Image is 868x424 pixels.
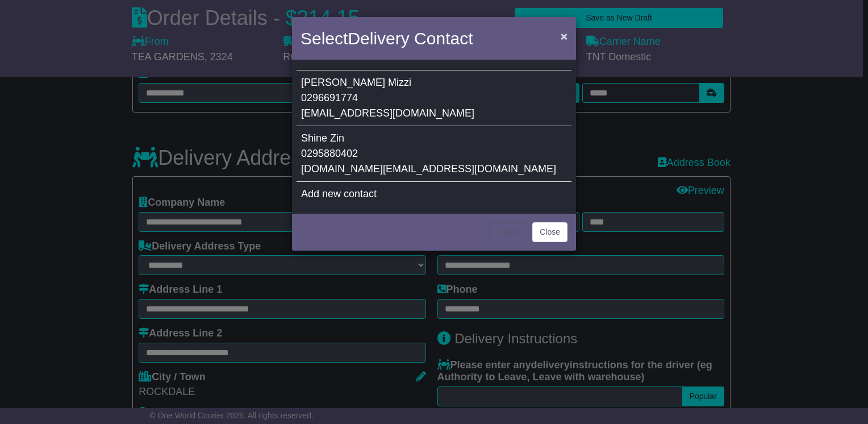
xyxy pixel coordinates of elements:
h4: Select [301,26,473,51]
span: [PERSON_NAME] [301,77,385,88]
button: < Back [489,222,528,242]
span: × [561,30,567,43]
span: Add new contact [301,188,377,199]
span: Shine [301,132,327,144]
span: Zin [330,132,344,144]
span: 0295880402 [301,148,358,159]
span: [EMAIL_ADDRESS][DOMAIN_NAME] [301,107,474,119]
span: [DOMAIN_NAME][EMAIL_ADDRESS][DOMAIN_NAME] [301,163,556,174]
span: 0296691774 [301,92,358,103]
button: Close [555,24,573,48]
span: Delivery [348,29,409,48]
button: Close [532,222,567,242]
span: Contact [414,29,473,48]
span: Mizzi [388,77,411,88]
